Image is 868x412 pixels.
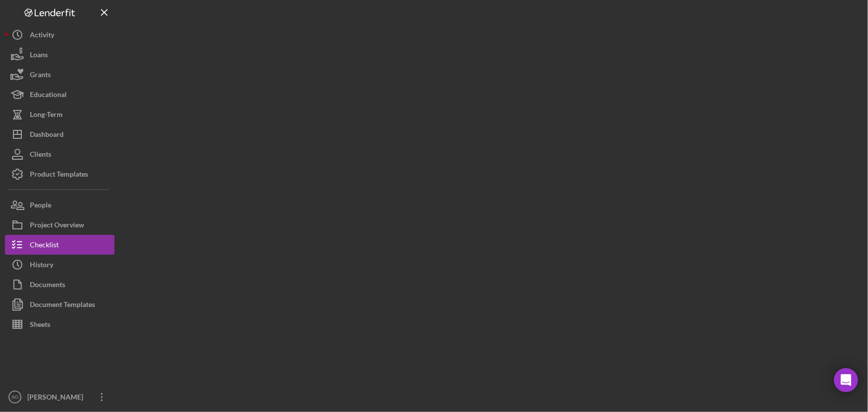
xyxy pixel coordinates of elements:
[5,195,114,215] button: People
[5,215,114,235] button: Project Overview
[30,104,63,127] div: Long-Term
[30,295,95,317] div: Document Templates
[5,45,114,65] button: Loans
[30,45,48,67] div: Loans
[5,25,114,45] button: Activity
[30,65,51,87] div: Grants
[30,164,88,187] div: Product Templates
[5,124,114,144] button: Dashboard
[5,295,114,314] button: Document Templates
[25,387,90,410] div: [PERSON_NAME]
[5,65,114,85] button: Grants
[30,215,84,237] div: Project Overview
[5,255,114,275] button: History
[30,85,67,107] div: Educational
[5,275,114,295] button: Documents
[5,314,114,334] button: Sheets
[5,85,114,104] button: Educational
[30,275,65,297] div: Documents
[5,104,114,124] button: Long-Term
[5,164,114,184] button: Product Templates
[30,25,54,47] div: Activity
[30,195,51,217] div: People
[30,255,53,277] div: History
[30,124,64,147] div: Dashboard
[834,368,858,392] div: Open Intercom Messenger
[11,395,18,400] text: SO
[30,314,50,337] div: Sheets
[30,235,59,257] div: Checklist
[5,144,114,164] button: Clients
[5,235,114,255] button: Checklist
[30,144,51,167] div: Clients
[5,387,114,407] button: SO[PERSON_NAME]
